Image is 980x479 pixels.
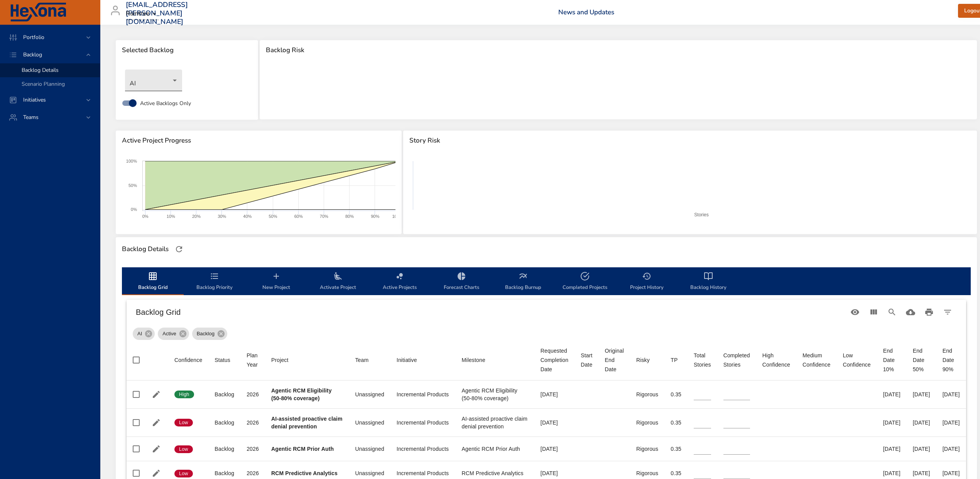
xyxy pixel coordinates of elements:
[605,346,624,374] div: Sort
[271,470,338,476] b: RCM Predictive Analytics
[174,355,202,365] div: Confidence
[126,1,188,26] h3: [EMAIL_ADDRESS][PERSON_NAME][DOMAIN_NAME]
[131,207,137,212] text: 0%
[671,445,681,453] div: 0.35
[174,419,193,426] span: Low
[671,355,681,365] span: TP
[462,355,528,365] span: Milestone
[120,243,171,255] div: Backlog Details
[167,214,175,219] text: 10%
[409,137,970,144] span: Story Risk
[271,416,343,430] b: AI-assisted proactive claim denial prevention
[355,469,384,477] div: Unassigned
[192,214,201,219] text: 20%
[682,272,735,292] span: Backlog History
[355,391,384,398] div: Unassigned
[17,34,51,41] span: Portfolio
[541,346,568,374] div: Sort
[9,3,67,22] img: Hexona
[355,445,384,453] div: Unassigned
[142,214,149,219] text: 0%
[581,351,592,369] div: Sort
[174,446,193,453] span: Low
[762,351,790,369] span: High Confidence
[671,419,681,426] div: 0.35
[541,346,568,374] span: Requested Completion Date
[397,469,449,477] div: Incremental Products
[943,445,960,453] div: [DATE]
[271,355,289,365] div: Project
[462,415,528,430] div: AI-assisted proactive claim denial prevention
[620,272,673,292] span: Project History
[636,355,650,365] div: Risky
[913,391,930,398] div: [DATE]
[150,467,162,479] button: Edit Project Details
[133,328,155,340] div: AI
[127,300,966,324] div: Table Toolbar
[913,346,930,374] div: End Date 50%
[462,445,528,453] div: Agentic RCM Prior Auth
[559,272,611,292] span: Completed Projects
[636,419,658,426] div: Rigorous
[803,351,830,369] div: Sort
[271,355,343,365] span: Project
[158,330,181,338] span: Active
[883,419,901,426] div: [DATE]
[636,469,658,477] div: Rigorous
[17,96,52,104] span: Initiatives
[247,469,259,477] div: 2026
[883,391,901,398] div: [DATE]
[355,355,368,365] div: Team
[320,214,328,219] text: 70%
[345,214,354,219] text: 80%
[269,214,277,219] text: 50%
[920,303,938,321] button: Print
[215,445,234,453] div: Backlog
[150,417,162,428] button: Edit Project Details
[636,355,658,365] span: Risky
[913,419,930,426] div: [DATE]
[150,389,162,400] button: Edit Project Details
[266,46,971,54] span: Backlog Risk
[581,351,592,369] div: Start Date
[883,445,901,453] div: [DATE]
[462,387,528,402] div: Agentic RCM Eligibility (50-80% coverage)
[247,391,259,398] div: 2026
[671,469,681,477] div: 0.35
[694,351,711,369] div: Sort
[803,351,830,369] div: Medium Confidence
[943,391,960,398] div: [DATE]
[312,272,364,292] span: Activate Project
[762,351,790,369] div: Sort
[397,419,449,426] div: Incremental Products
[541,469,568,477] div: [DATE]
[271,355,289,365] div: Sort
[723,351,750,369] div: Sort
[541,445,568,453] div: [DATE]
[397,445,449,453] div: Incremental Products
[558,8,614,17] a: News and Updates
[605,346,624,374] span: Original End Date
[843,351,870,369] span: Low Confidence
[397,355,417,365] div: Sort
[122,137,395,144] span: Active Project Progress
[671,391,681,398] div: 0.35
[355,355,384,365] span: Team
[218,214,226,219] text: 30%
[127,272,179,292] span: Backlog Grid
[883,469,901,477] div: [DATE]
[215,419,234,426] div: Backlog
[883,303,901,321] button: Search
[192,330,219,338] span: Backlog
[723,351,750,369] span: Completed Stories
[435,272,488,292] span: Forecast Charts
[247,351,259,369] div: Sort
[397,391,449,398] div: Incremental Products
[671,355,678,365] div: Sort
[901,303,920,321] button: Download CSV
[188,272,241,292] span: Backlog Priority
[122,46,252,54] span: Selected Backlog
[846,303,864,321] button: Standard Views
